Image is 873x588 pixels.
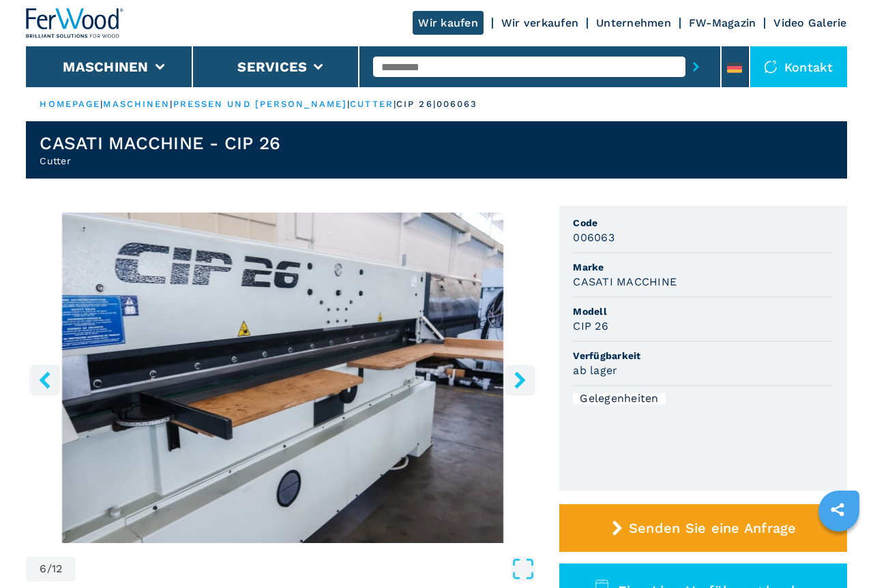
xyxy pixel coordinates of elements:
[29,365,60,395] button: left-button
[170,99,173,109] span: |
[573,305,833,318] span: Modell
[573,230,615,245] h3: 006063
[396,98,436,110] p: cip 26 |
[815,527,863,578] iframe: Chat
[79,557,535,581] button: Open Fullscreen
[26,213,539,543] img: Cutter CASATI MACCHINE CIP 26
[173,99,348,109] a: pressen und [PERSON_NAME]
[573,260,833,274] span: Marke
[436,98,478,110] p: 006063
[773,16,846,29] a: Video Galerie
[573,393,665,404] div: Gelegenheiten
[26,8,124,38] img: Ferwood
[413,11,484,35] a: Wir kaufen
[40,132,280,154] h1: CASATI MACCHINE - CIP 26
[40,99,100,109] a: HOMEPAGE
[629,520,797,536] span: Senden Sie eine Anfrage
[350,99,394,109] a: cutter
[596,16,671,29] a: Unternehmen
[47,563,52,574] span: /
[573,274,677,290] h3: CASATI MACCHINE
[63,59,148,75] button: Maschinen
[764,60,778,74] img: Kontakt
[237,59,307,75] button: Services
[689,16,756,29] a: FW-Magazin
[26,213,539,543] div: Go to Slide 6
[559,504,846,552] button: Senden Sie eine Anfrage
[573,318,608,334] h3: CIP 26
[40,154,280,168] h2: Cutter
[573,216,833,230] span: Code
[573,349,833,362] span: Verfügbarkeit
[505,365,535,395] button: right-button
[347,99,350,109] span: |
[103,99,170,109] a: maschinen
[501,16,578,29] a: Wir verkaufen
[394,99,396,109] span: |
[100,99,103,109] span: |
[685,51,707,82] button: submit-button
[820,493,855,527] a: sharethis
[52,563,63,574] span: 12
[40,563,46,574] span: 6
[750,46,847,87] div: Kontakt
[573,362,617,378] h3: ab lager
